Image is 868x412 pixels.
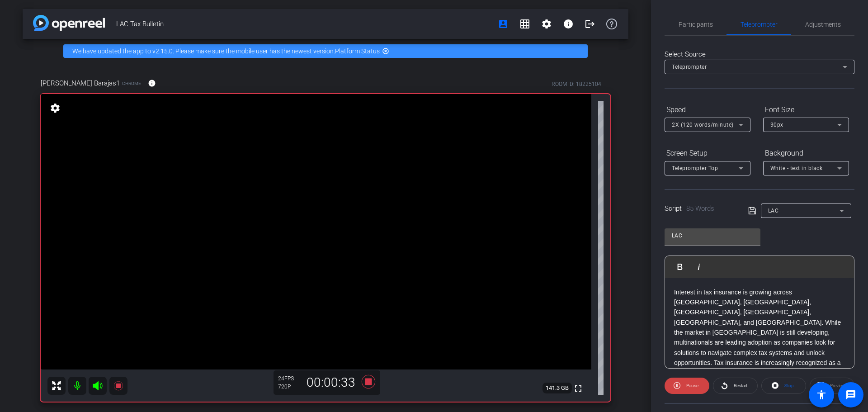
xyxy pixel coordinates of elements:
[770,122,783,128] span: 30px
[665,146,750,161] div: Screen Setup
[741,21,778,28] span: Teleprompter
[671,258,689,276] button: Bold (Ctrl+B)
[63,44,588,58] div: We have updated the app to v2.15.0. Please make sure the mobile user has the newest version.
[519,19,530,29] mat-icon: grid_on
[672,64,707,70] span: Teleprompter
[665,378,709,394] button: Pause
[382,47,389,55] mat-icon: highlight_off
[33,15,105,31] img: app-logo
[665,49,854,60] div: Select Source
[41,78,120,88] span: [PERSON_NAME] Barajas1
[335,47,380,55] a: Platform Status
[552,80,601,88] div: ROOM ID: 18225104
[768,208,779,214] span: LAC
[679,21,713,28] span: Participants
[49,103,61,114] mat-icon: settings
[563,19,574,29] mat-icon: info
[763,102,849,118] div: Font Size
[816,389,827,400] mat-icon: accessibility
[672,122,734,128] span: 2X (120 words/minute)
[284,375,294,382] span: FPS
[672,165,718,171] span: Teleprompter Top
[122,80,141,87] span: Chrome
[686,383,698,388] span: Pause
[845,389,856,400] mat-icon: message
[770,165,823,171] span: White - text in black
[278,375,301,382] div: 24
[690,258,708,276] button: Italic (Ctrl+I)
[734,383,747,388] span: Restart
[542,383,572,393] span: 141.3 GB
[686,204,714,213] span: 85 Words
[713,378,758,394] button: Restart
[585,19,595,29] mat-icon: logout
[148,79,156,87] mat-icon: info
[763,146,849,161] div: Background
[784,383,794,388] span: Stop
[301,375,361,390] div: 00:00:33
[573,383,584,394] mat-icon: fullscreen
[672,230,753,241] input: Title
[805,21,841,28] span: Adjustments
[116,15,492,33] span: LAC Tax Bulletin
[665,102,750,118] div: Speed
[278,383,301,390] div: 720P
[665,204,736,214] div: Script
[498,19,509,29] mat-icon: account_box
[541,19,552,29] mat-icon: settings
[761,378,806,394] button: Stop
